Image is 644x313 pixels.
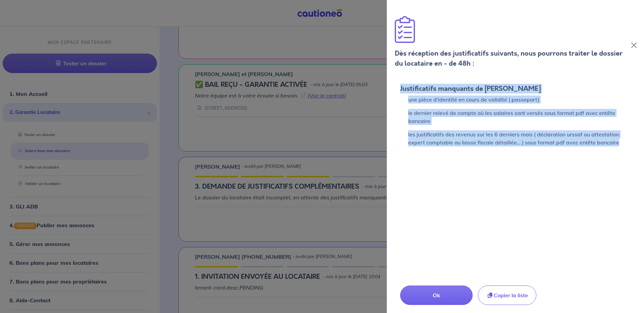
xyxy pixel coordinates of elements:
[395,49,629,69] p: Dès réception des justificatifs suivants, nous pourrons traiter le dossier du locataire en - de 4...
[400,130,631,146] p: les justificatifs des revenus sur les 6 derniers mois ( déclaration urssaf ou attestation expert ...
[400,109,631,125] p: le dernier relevé de compte où les salaires sont versés sous format pdf avec entête bancaire
[417,291,456,299] p: Ok
[400,96,631,104] p: une pièce d'identité en cours de validité ( passeport)
[478,286,536,305] button: Copier la liste
[629,40,639,51] button: Close
[400,286,473,305] button: Ok
[400,85,631,93] h5: Justificatifs manquants de [PERSON_NAME]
